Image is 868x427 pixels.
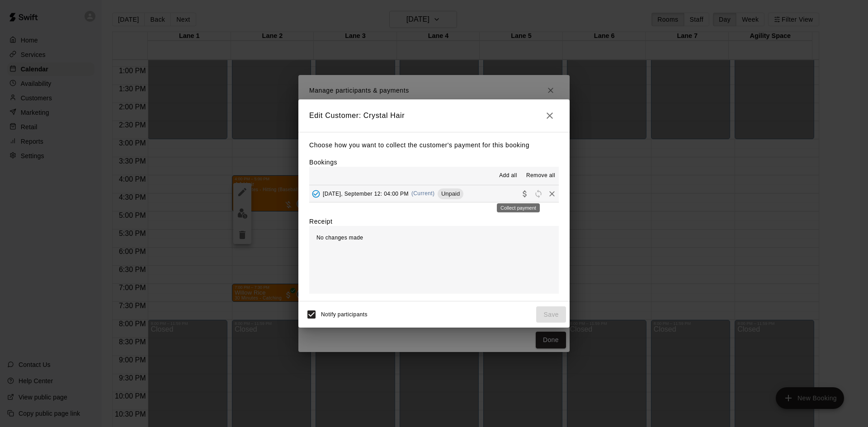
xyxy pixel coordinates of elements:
[309,187,323,201] button: Added - Collect Payment
[309,185,559,202] button: Added - Collect Payment[DATE], September 12: 04:00 PM(Current)UnpaidCollect paymentRescheduleRemove
[321,311,368,318] span: Notify participants
[518,190,532,197] span: Collect payment
[494,169,523,183] button: Add all
[523,169,559,183] button: Remove all
[532,190,545,197] span: Reschedule
[309,140,559,151] p: Choose how you want to collect the customer's payment for this booking
[298,99,570,132] h2: Edit Customer: Crystal Hair
[545,190,559,197] span: Remove
[316,235,363,241] span: No changes made
[323,190,409,197] span: [DATE], September 12: 04:00 PM
[438,190,463,197] span: Unpaid
[309,217,332,226] label: Receipt
[497,203,540,212] div: Collect payment
[411,190,435,197] span: (Current)
[526,171,555,180] span: Remove all
[309,159,337,166] label: Bookings
[499,171,517,180] span: Add all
